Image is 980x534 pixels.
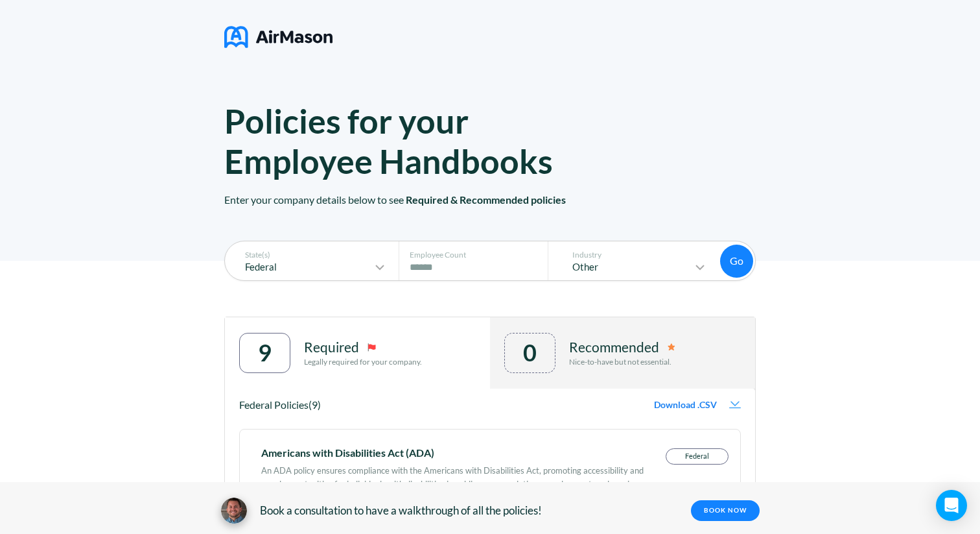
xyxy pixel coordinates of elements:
div: Open Intercom Messenger [936,490,967,521]
h1: Policies for your Employee Handbooks [224,101,604,181]
p: Industry [559,250,708,260]
div: An ADA policy ensures compliance with the Americans with Disabilities Act, promoting accessibilit... [261,457,644,491]
div: Americans with Disabilities Act (ADA) [261,448,644,457]
p: Other [559,261,692,273]
img: required-icon [367,343,376,352]
p: Federal [666,449,728,464]
div: 9 [258,339,272,366]
span: Download .CSV [654,400,717,410]
span: Required & Recommended policies [406,193,566,206]
p: Employee Count [410,250,544,260]
div: 0 [523,339,537,366]
span: Book a consultation to have a walkthrough of all the policies! [260,504,542,517]
p: State(s) [232,250,388,260]
img: download-icon [729,401,741,409]
button: Go [720,245,753,278]
span: (9) [309,398,321,411]
p: Required [304,339,359,355]
img: avatar [221,498,247,524]
p: Recommended [569,339,659,355]
span: Federal Policies [239,398,309,411]
img: remmended-icon [668,343,675,351]
p: Nice-to-have but not essential. [569,358,675,367]
p: Enter your company details below to see [224,181,756,261]
p: Federal [232,261,372,273]
a: BOOK NOW [691,500,760,521]
p: Legally required for your company. [304,358,422,367]
img: logo [224,21,332,53]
